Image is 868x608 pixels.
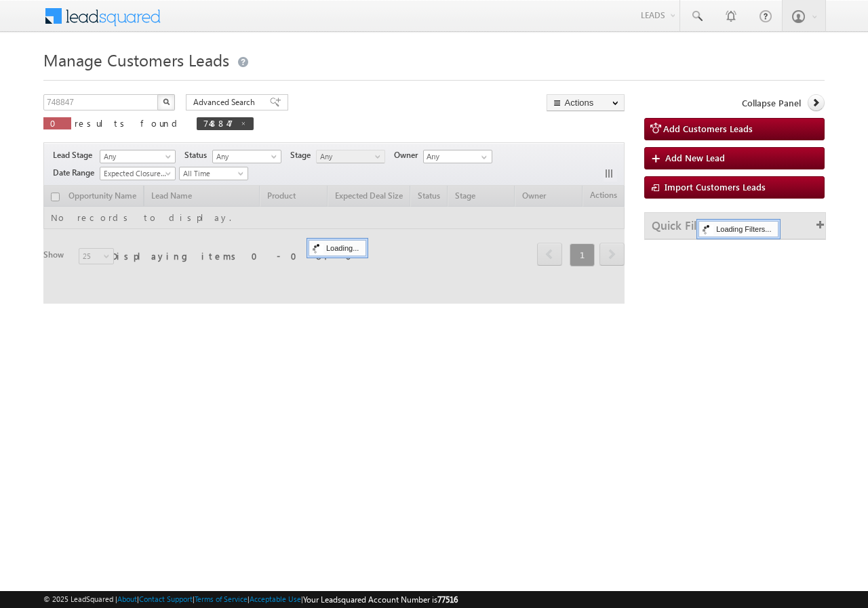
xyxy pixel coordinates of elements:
span: 0 [50,117,64,129]
a: About [117,594,137,603]
span: All Time [180,167,244,180]
div: Loading... [309,240,366,256]
a: All Time [179,167,248,180]
span: Your Leadsquared Account Number is [303,594,458,605]
a: Any [316,150,385,163]
span: Any [317,150,381,163]
span: Status [184,149,212,161]
span: Any [100,150,171,163]
span: 77516 [437,594,458,605]
span: Advanced Search [193,96,259,108]
div: Loading Filters... [698,221,778,237]
a: Acceptable Use [250,594,301,603]
button: Actions [547,94,625,111]
span: Owner [394,149,423,161]
span: Add New Lead [665,152,725,163]
span: Manage Customers Leads [43,49,229,70]
a: Any [100,150,176,163]
a: Expected Closure Date [100,167,176,180]
span: Expected Closure Date [100,167,171,180]
span: Stage [290,149,316,161]
span: Collapse Panel [742,97,801,109]
a: Any [212,150,281,163]
img: Search [163,98,170,105]
span: Date Range [53,167,100,179]
a: Terms of Service [195,594,248,603]
span: results found [75,117,182,129]
span: 748847 [203,117,233,129]
input: Type to Search [423,150,492,163]
span: Any [213,150,277,163]
span: Import Customers Leads [665,181,766,192]
span: Add Customers Leads [663,123,753,134]
span: Lead Stage [53,149,98,161]
a: Show All Items [474,150,491,164]
a: Contact Support [139,594,193,603]
span: © 2025 LeadSquared | | | | | [43,593,458,606]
